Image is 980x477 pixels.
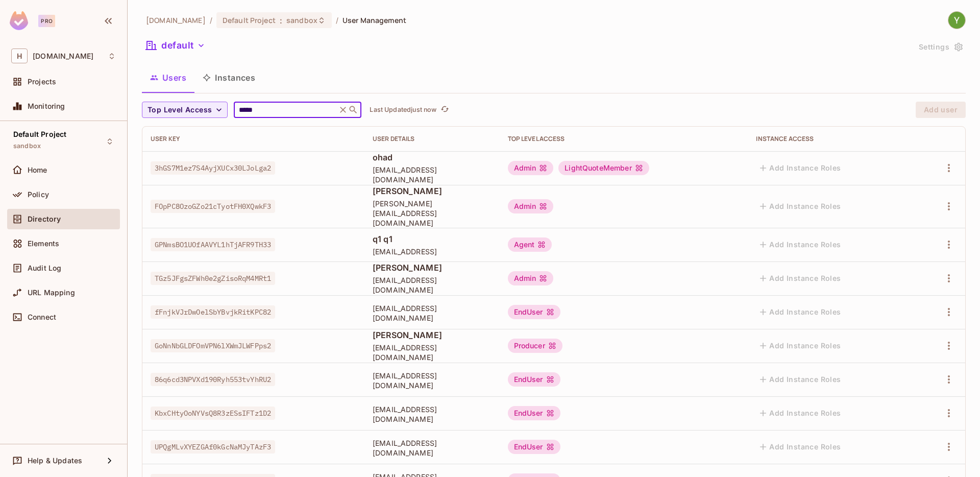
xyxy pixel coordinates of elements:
[11,49,28,63] span: H
[508,339,562,353] div: Producer
[151,135,356,143] div: User Key
[342,15,406,25] span: User Management
[151,200,275,213] span: FOpPC8OzoGZo21cTyotFH0XQwkF3
[151,440,275,454] span: UPQgMLvXYEZGAf0kGcNaMJyTAzF3
[28,264,61,272] span: Audit Log
[151,272,275,285] span: TGz5JFgsZFWh0e2gZisoRqM4MRt1
[373,185,492,197] span: [PERSON_NAME]
[28,166,47,174] span: Home
[948,12,965,29] img: Yuval Fadlon
[151,407,275,420] span: KbxCHtyOoNYVsQ8R3zESsIFTz1D2
[336,15,338,25] li: /
[373,343,492,362] span: [EMAIL_ADDRESS][DOMAIN_NAME]
[756,270,845,287] button: Add Instance Roles
[373,329,492,341] span: [PERSON_NAME]
[194,65,263,90] button: Instances
[28,457,82,465] span: Help & Updates
[28,289,75,297] span: URL Mapping
[508,406,560,420] div: EndUser
[373,135,492,143] div: User Details
[508,271,554,285] div: Admin
[151,339,275,352] span: GoNnNbGLDFOmVPN6lXWmJLWFPps2
[373,165,492,184] span: [EMAIL_ADDRESS][DOMAIN_NAME]
[142,65,194,90] button: Users
[373,152,492,163] span: ohad
[28,102,65,110] span: Monitoring
[756,236,845,253] button: Add Instance Roles
[28,78,56,86] span: Projects
[13,130,66,138] span: Default Project
[756,135,905,143] div: Instance Access
[438,104,451,116] button: refresh
[508,237,552,252] div: Agent
[916,102,966,118] button: Add user
[756,304,845,320] button: Add Instance Roles
[373,275,492,295] span: [EMAIL_ADDRESS][DOMAIN_NAME]
[151,238,275,251] span: GPNmsBO1UOfAAVYL1hTjAFR9TH33
[756,371,845,388] button: Add Instance Roles
[373,247,492,256] span: [EMAIL_ADDRESS]
[440,105,449,115] span: refresh
[28,240,59,248] span: Elements
[373,371,492,390] span: [EMAIL_ADDRESS][DOMAIN_NAME]
[508,440,560,454] div: EndUser
[508,305,560,319] div: EndUser
[286,15,317,25] span: sandbox
[756,160,845,176] button: Add Instance Roles
[756,439,845,455] button: Add Instance Roles
[223,15,276,25] span: Default Project
[28,190,49,199] span: Policy
[915,39,966,55] button: Settings
[373,262,492,273] span: [PERSON_NAME]
[142,102,228,118] button: Top Level Access
[756,338,845,354] button: Add Instance Roles
[210,15,212,25] li: /
[373,404,492,424] span: [EMAIL_ADDRESS][DOMAIN_NAME]
[756,198,845,214] button: Add Instance Roles
[373,199,492,228] span: [PERSON_NAME][EMAIL_ADDRESS][DOMAIN_NAME]
[151,161,275,175] span: 3hGS7M1ez7S4AyjXUCx30LJoLga2
[28,215,61,223] span: Directory
[508,199,554,213] div: Admin
[370,106,436,114] p: Last Updated just now
[38,15,55,27] div: Pro
[13,142,41,150] span: sandbox
[28,313,56,321] span: Connect
[508,135,740,143] div: Top Level Access
[33,52,93,60] span: Workspace: honeycombinsurance.com
[279,16,283,25] span: :
[373,233,492,245] span: q1 q1
[373,438,492,458] span: [EMAIL_ADDRESS][DOMAIN_NAME]
[151,373,275,386] span: 86q6cd3NPVXd190Ryh553tvYhRU2
[142,37,209,54] button: default
[148,104,212,116] span: Top Level Access
[508,161,554,175] div: Admin
[558,161,649,175] div: LightQuoteMember
[151,305,275,319] span: fFnjkVJrDwOelSbYBvjkRitKPC82
[508,372,560,387] div: EndUser
[756,405,845,421] button: Add Instance Roles
[436,104,451,116] span: Click to refresh data
[146,15,206,25] span: the active workspace
[10,11,28,30] img: SReyMgAAAABJRU5ErkJggg==
[373,303,492,323] span: [EMAIL_ADDRESS][DOMAIN_NAME]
